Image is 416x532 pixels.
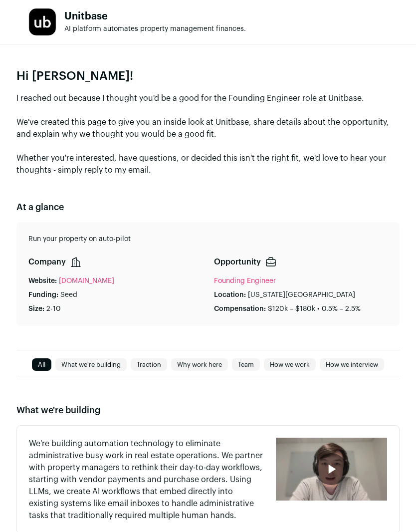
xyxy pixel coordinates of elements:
p: Location: [214,290,246,300]
a: All [32,359,51,371]
a: [DOMAIN_NAME] [59,276,114,286]
p: [US_STATE][GEOGRAPHIC_DATA] [248,290,355,300]
h2: At a glance [16,200,400,214]
a: Team [232,359,260,371]
p: 2-10 [46,304,61,314]
a: How we interview [320,359,384,371]
a: Why work here [171,359,228,371]
a: What we're building [55,359,127,371]
p: Opportunity [214,256,261,268]
p: Website: [28,276,57,286]
p: Run your property on auto-pilot [28,234,388,244]
p: Funding: [28,290,58,300]
p: Compensation: [214,304,266,314]
p: Size: [28,304,44,314]
p: $120k – $180k • 0.5% – 2.5% [268,304,361,314]
p: Hi [PERSON_NAME]! [16,68,400,84]
a: Traction [131,359,167,371]
a: How we work [264,359,316,371]
span: AI platform automates property management finances. [64,25,246,32]
p: We're building automation technology to eliminate administrative busy work in real estate operati... [29,438,264,522]
p: I reached out because I thought you'd be a good for the Founding Engineer role at Unitbase. We've... [16,92,400,176]
a: Founding Engineer [214,277,276,284]
h2: What we're building [16,403,400,417]
p: Seed [60,290,77,300]
p: Company [28,256,66,268]
img: 507c7f162ae9245119f00bf8e57d82b875e7de5137840b21884cd0bcbfa05bfc.jpg [29,8,56,35]
h1: Unitbase [64,11,246,21]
